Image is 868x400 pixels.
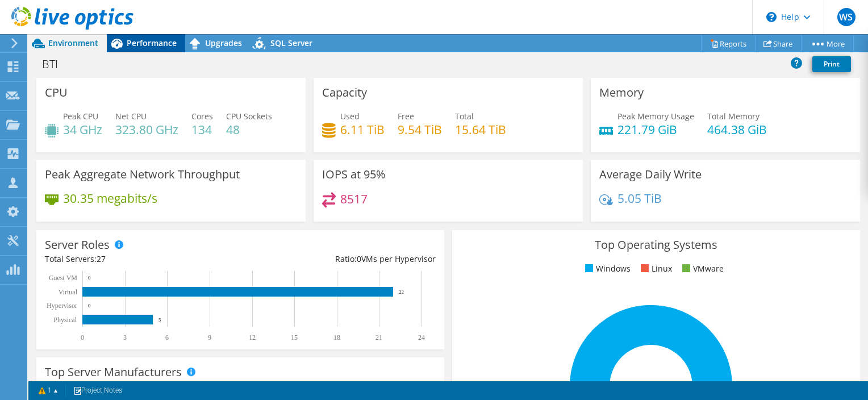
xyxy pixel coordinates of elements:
[88,303,91,309] text: 0
[45,380,436,393] h4: Total Manufacturers:
[123,334,127,341] text: 3
[45,253,240,265] div: Total Servers:
[755,35,802,52] a: Share
[617,123,694,136] h4: 221.79 GiB
[47,302,77,310] text: Hypervisor
[812,56,851,72] a: Print
[240,253,436,265] div: Ratio: VMs per Hypervisor
[707,111,759,122] span: Total Memory
[340,193,368,205] h4: 8517
[399,289,404,295] text: 22
[59,288,78,296] text: Virtual
[638,262,672,275] li: Linux
[375,334,382,341] text: 21
[617,111,694,122] span: Peak Memory Usage
[81,334,84,341] text: 0
[127,37,177,48] span: Performance
[37,58,76,70] h1: BTI
[333,334,340,341] text: 18
[165,334,169,341] text: 6
[45,239,110,251] h3: Server Roles
[270,37,312,48] span: SQL Server
[63,192,157,205] h4: 30.35 megabits/s
[679,262,724,275] li: VMware
[118,381,122,391] span: 1
[48,37,98,48] span: Environment
[455,111,474,122] span: Total
[115,111,147,122] span: Net CPU
[63,123,102,136] h4: 34 GHz
[322,86,367,99] h3: Capacity
[461,239,852,251] h3: Top Operating Systems
[291,334,298,341] text: 15
[766,12,777,22] svg: \n
[191,123,213,136] h4: 134
[599,86,644,99] h3: Memory
[249,334,256,341] text: 12
[340,111,360,122] span: Used
[97,253,106,264] span: 27
[226,111,272,122] span: CPU Sockets
[398,123,442,136] h4: 9.54 TiB
[88,275,91,281] text: 0
[617,192,662,205] h4: 5.05 TiB
[45,86,68,99] h3: CPU
[707,123,767,136] h4: 464.38 GiB
[837,8,856,26] span: WS
[582,262,631,275] li: Windows
[53,316,77,324] text: Physical
[191,111,213,122] span: Cores
[208,334,211,341] text: 9
[65,384,130,398] a: Project Notes
[340,123,385,136] h4: 6.11 TiB
[31,384,66,398] a: 1
[49,274,77,282] text: Guest VM
[398,111,414,122] span: Free
[63,111,98,122] span: Peak CPU
[455,123,506,136] h4: 15.64 TiB
[45,168,240,181] h3: Peak Aggregate Network Throughput
[357,253,361,264] span: 0
[322,168,386,181] h3: IOPS at 95%
[45,366,182,378] h3: Top Server Manufacturers
[701,35,756,52] a: Reports
[115,123,178,136] h4: 323.80 GHz
[158,317,161,323] text: 5
[801,35,854,52] a: More
[418,334,425,341] text: 24
[599,168,702,181] h3: Average Daily Write
[226,123,272,136] h4: 48
[205,37,242,48] span: Upgrades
